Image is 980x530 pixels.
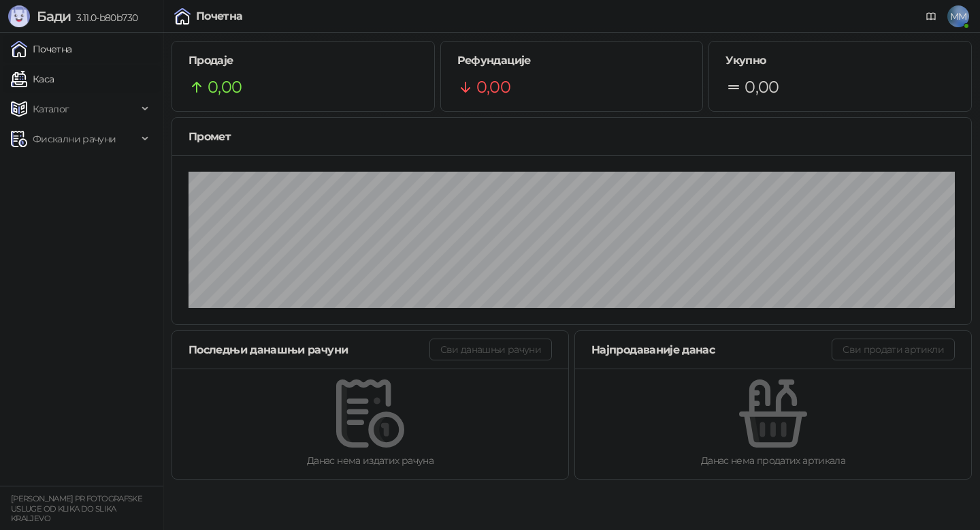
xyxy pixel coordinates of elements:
span: Фискални рачуни [33,125,116,153]
button: Сви данашњи рачуни [429,339,552,360]
span: 3.11.0-b80b730 [71,12,137,24]
span: 0,00 [745,74,779,100]
a: Каса [11,65,54,93]
div: Најпродаваније данас [591,341,832,358]
span: MM [947,5,969,27]
h5: Укупно [725,52,955,69]
a: Документација [920,5,942,27]
span: 0,00 [208,74,242,100]
small: [PERSON_NAME] PR FOTOGRAFSKE USLUGE OD KLIKA DO SLIKA KRALJEVO [11,494,142,523]
img: Logo [8,5,30,27]
div: Почетна [196,11,243,22]
span: Бади [37,8,71,25]
a: Почетна [11,35,72,63]
div: Данас нема издатих рачуна [194,453,546,468]
button: Сви продати артикли [832,339,955,360]
div: Данас нема продатих артикала [597,453,949,468]
h5: Продаје [189,52,418,69]
div: Последњи данашњи рачуни [189,341,429,358]
span: 0,00 [476,74,510,100]
div: Промет [189,128,955,145]
h5: Рефундације [457,52,687,69]
span: Каталог [33,95,69,123]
